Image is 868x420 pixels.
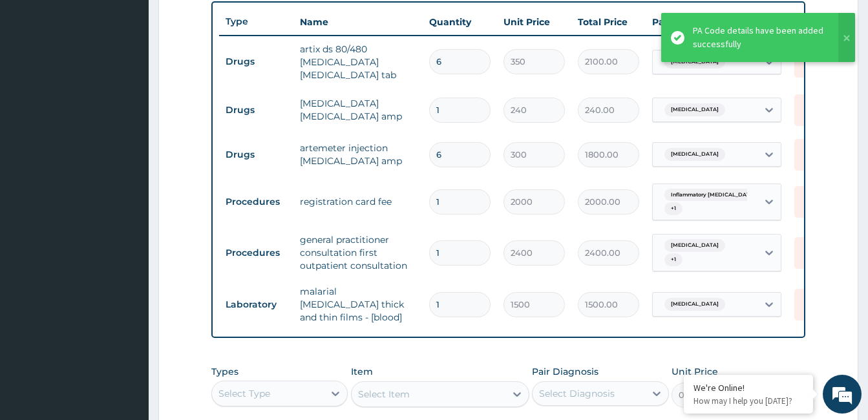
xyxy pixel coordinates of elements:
td: Drugs [219,98,293,122]
td: artemeter injection [MEDICAL_DATA] amp [293,135,423,174]
label: Pair Diagnosis [532,365,598,378]
td: malarial [MEDICAL_DATA] thick and thin films - [blood] [293,278,423,330]
td: general practitioner consultation first outpatient consultation [293,227,423,278]
span: [MEDICAL_DATA] [664,298,725,311]
label: Item [351,365,373,378]
img: d_794563401_company_1708531726252_794563401 [24,65,52,97]
th: Type [219,10,293,34]
td: registration card fee [293,189,423,215]
span: + 1 [664,253,683,266]
th: Total Price [571,9,646,35]
span: Inflammatory [MEDICAL_DATA]... [664,189,766,202]
th: Pair Diagnosis [646,9,788,35]
div: Minimize live chat window [212,6,243,37]
th: Quantity [423,9,497,35]
td: Laboratory [219,293,293,317]
span: [MEDICAL_DATA] [664,103,725,116]
div: PA Code details have been added successfully [693,24,826,51]
div: We're Online! [693,382,803,394]
label: Types [211,366,238,377]
th: Name [293,9,423,35]
td: [MEDICAL_DATA] [MEDICAL_DATA] amp [293,90,423,129]
p: How may I help you today? [693,395,803,406]
span: We're online! [75,127,178,258]
span: + 1 [664,202,683,215]
span: [MEDICAL_DATA] [664,239,725,252]
div: Select Type [218,387,270,400]
td: Procedures [219,241,293,265]
td: Drugs [219,143,293,167]
th: Unit Price [497,9,571,35]
div: Chat with us now [67,72,217,89]
span: [MEDICAL_DATA] [664,148,725,161]
th: Actions [788,9,852,35]
div: Select Diagnosis [539,387,615,400]
td: Procedures [219,190,293,214]
label: Unit Price [672,365,718,378]
textarea: Type your message and hit 'Enter' [6,282,246,327]
td: Drugs [219,50,293,74]
td: artix ds 80/480 [MEDICAL_DATA] [MEDICAL_DATA] tab [293,36,423,88]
